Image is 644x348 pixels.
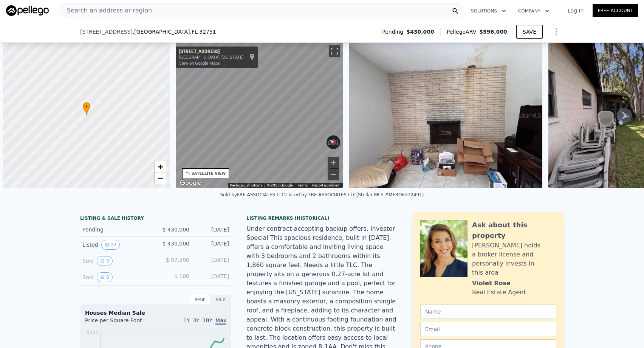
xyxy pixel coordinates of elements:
img: Sale: 167333703 Parcel: 21787479 [349,43,542,188]
button: Toggle fullscreen view [329,45,340,57]
div: [DATE] [195,226,229,233]
span: © 2025 Google [267,183,293,187]
a: Report a problem [312,183,341,187]
img: Pellego [6,5,49,16]
div: Street View [176,43,343,188]
a: View on Google Maps [179,61,220,66]
span: 1Y [183,317,190,323]
span: $ 100 [174,273,189,279]
a: Show location on map [249,53,255,61]
div: [DATE] [195,256,229,266]
input: Name [420,304,556,319]
div: • [83,102,90,115]
button: SAVE [516,25,543,39]
div: SATELLITE VIEW [192,171,226,176]
div: Listed [82,240,150,250]
div: Sold by FRE ASSOCIATES LLC . [220,192,286,197]
div: Listing Remarks (Historical) [246,215,398,221]
button: Zoom out [328,169,339,180]
div: Houses Median Sale [85,309,226,317]
div: Sale [210,295,231,304]
img: Google [178,178,203,188]
span: , [GEOGRAPHIC_DATA] [133,28,216,36]
div: Map [176,43,343,188]
a: Free Account [593,4,638,17]
div: Sold [82,256,150,266]
span: 3Y [193,317,199,323]
span: $596,000 [479,29,507,35]
button: Company [512,4,556,18]
div: Listed by FRE ASSOCIATES LLC (Stellar MLS #MFRO6332491) [286,192,424,197]
div: LISTING & SALE HISTORY [80,215,231,223]
span: $ 97,500 [166,257,189,263]
a: Terms (opens in new tab) [297,183,308,187]
div: Ask about this property [472,220,556,241]
span: $ 430,000 [163,227,189,233]
div: [DATE] [195,272,229,282]
a: Zoom out [155,172,166,184]
div: Rent [189,295,210,304]
button: Zoom in [328,157,339,168]
button: View historical data [97,272,113,282]
button: Rotate clockwise [336,135,341,149]
span: Search an address or region [61,6,152,15]
a: Open this area in Google Maps (opens a new window) [178,178,203,188]
div: Pending [82,226,150,233]
button: View historical data [97,256,113,266]
span: [STREET_ADDRESS] [80,28,133,36]
span: Pending [382,28,406,36]
div: Sold [82,272,150,282]
button: Solutions [465,4,512,18]
span: 10Y [203,317,212,323]
button: Reset the view [326,137,341,148]
div: [PERSON_NAME] holds a broker license and personally invests in this area [472,241,556,277]
div: Violet Rose [472,279,511,288]
span: • [83,103,90,110]
button: View historical data [101,240,120,250]
input: Email [420,322,556,336]
tspan: $327 [87,330,98,335]
button: Show Options [549,24,564,39]
span: + [158,162,163,171]
div: Price per Square Foot [85,317,156,329]
button: Keyboard shortcuts [230,183,262,188]
div: [STREET_ADDRESS] [179,49,243,55]
a: Zoom in [155,161,166,172]
span: − [158,173,163,183]
span: Pellego ARV [447,28,480,36]
div: Real Estate Agent [472,288,526,297]
span: $ 430,000 [163,241,189,247]
span: $430,000 [406,28,434,36]
div: [DATE] [195,240,229,250]
a: Log In [559,7,593,14]
span: Max [215,317,226,325]
span: , FL 32751 [190,29,216,35]
button: Rotate counterclockwise [327,135,331,149]
div: [GEOGRAPHIC_DATA], [US_STATE] [179,55,243,60]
